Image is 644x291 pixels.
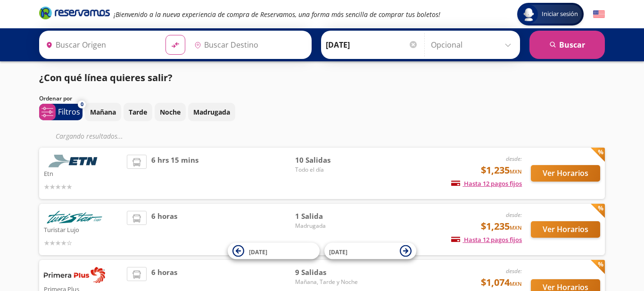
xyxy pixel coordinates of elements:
span: [DATE] [329,248,347,256]
p: Ordenar por [39,94,72,103]
img: Primera Plus [44,267,105,283]
span: 6 hrs 15 mins [151,155,198,192]
span: $1,235 [481,219,522,233]
button: Madrugada [188,103,235,121]
span: 9 Salidas [295,267,361,278]
span: Madrugada [295,222,361,230]
em: desde: [506,155,522,163]
button: Tarde [124,103,152,121]
span: Hasta 12 pagos fijos [451,179,522,188]
span: Iniciar sesión [538,9,582,19]
p: Noche [160,107,181,117]
i: Brand Logo [39,6,110,20]
span: $1,235 [481,163,522,177]
em: desde: [506,267,522,275]
span: Todo el día [295,166,361,174]
small: MXN [510,224,522,231]
small: MXN [510,168,522,175]
span: 1 Salida [295,211,361,222]
span: $1,074 [481,275,522,290]
input: Opcional [431,33,515,57]
img: Turistar Lujo [44,211,105,224]
input: Elegir Fecha [326,33,418,57]
em: Cargando resultados ... [56,132,123,141]
button: Noche [155,103,186,121]
p: Tarde [129,107,147,117]
em: ¡Bienvenido a la nueva experiencia de compra de Reservamos, una forma más sencilla de comprar tus... [114,10,440,19]
small: MXN [510,280,522,287]
p: Turistar Lujo [44,224,122,235]
span: Hasta 12 pagos fijos [451,235,522,244]
p: Etn [44,167,122,179]
button: English [593,8,605,20]
button: Ver Horarios [531,165,600,182]
button: 0Filtros [39,104,83,120]
p: Madrugada [193,107,230,117]
input: Buscar Destino [190,33,306,57]
button: Mañana [85,103,121,121]
span: [DATE] [249,248,267,256]
p: ¿Con qué línea quieres salir? [39,71,173,85]
button: [DATE] [228,243,320,259]
p: Filtros [58,106,80,117]
span: 0 [81,100,83,108]
button: [DATE] [324,243,416,259]
button: Buscar [529,31,605,59]
span: Mañana, Tarde y Noche [295,278,361,286]
img: Etn [44,155,105,167]
button: Ver Horarios [531,221,600,238]
input: Buscar Origen [42,33,158,57]
span: 6 horas [151,211,177,248]
span: 10 Salidas [295,155,361,166]
em: desde: [506,211,522,219]
p: Mañana [90,107,116,117]
a: Brand Logo [39,6,110,23]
